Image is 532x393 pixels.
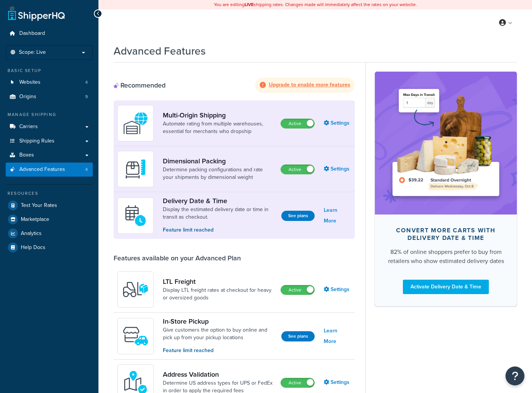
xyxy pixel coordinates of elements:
a: Multi-Origin Shipping [163,111,275,119]
a: Analytics [6,227,93,240]
a: Advanced Features4 [6,163,93,177]
a: Dashboard [6,27,93,41]
span: Advanced Features [19,166,65,173]
a: Automate rating from multiple warehouses, essential for merchants who dropship [163,120,275,135]
img: wfgcfpwTIucLEAAAAASUVORK5CYII= [122,323,149,349]
span: Boxes [19,152,34,158]
label: Active [281,285,314,294]
a: Settings [324,164,351,174]
div: Recommended [114,81,165,89]
a: See plans [281,331,315,341]
span: Websites [19,79,41,86]
div: Features available on your Advanced Plan [114,254,241,262]
a: Carriers [6,120,93,134]
label: Active [281,119,314,128]
span: Origins [19,94,36,100]
li: Websites [6,75,93,89]
a: In-Store Pickup [163,317,275,326]
div: Basic Setup [6,67,93,74]
div: Convert more carts with delivery date & time [387,227,505,242]
a: Learn More [324,326,351,347]
a: Boxes [6,148,93,162]
a: See plans [281,211,315,221]
a: Dimensional Packing [163,157,275,165]
label: Active [281,378,314,387]
b: LIVE [245,1,254,8]
a: Origins9 [6,90,93,104]
a: Display the estimated delivery date or time in transit as checkout. [163,206,275,221]
a: Settings [324,118,351,128]
a: Delivery Date & Time [163,197,275,205]
a: Determine packing configurations and rate your shipments by dimensional weight [163,166,275,181]
a: Activate Delivery Date & Time [403,280,489,294]
img: feature-image-ddt-36eae7f7280da8017bfb280eaccd9c446f90b1fe08728e4019434db127062ab4.png [386,83,505,203]
span: Dashboard [19,30,45,37]
a: Test Your Rates [6,199,93,212]
a: Settings [324,284,351,295]
img: y79ZsPf0fXUFUhFXDzUgf+ktZg5F2+ohG75+v3d2s1D9TjoU8PiyCIluIjV41seZevKCRuEjTPPOKHJsQcmKCXGdfprl3L4q7... [122,276,149,303]
span: Help Docs [21,244,45,251]
a: Display LTL freight rates at checkout for heavy or oversized goods [163,287,275,302]
a: Address Validation [163,370,275,379]
a: Marketplace [6,213,93,226]
img: WatD5o0RtDAAAAAElFTkSuQmCC [122,110,149,136]
p: Feature limit reached [163,346,275,355]
a: LTL Freight [163,277,275,286]
strong: Upgrade to enable more features [269,81,350,89]
a: Settings [324,377,351,388]
img: gfkeb5ejjkALwAAAABJRU5ErkJggg== [122,202,149,229]
img: DTVBYsAAAAAASUVORK5CYII= [122,156,149,182]
span: 9 [85,94,88,100]
div: Manage Shipping [6,111,93,118]
div: 82% of online shoppers prefer to buy from retailers who show estimated delivery dates [387,247,505,266]
span: Shipping Rules [19,138,55,144]
button: Open Resource Center [505,366,524,385]
div: Resources [6,190,93,197]
a: Websites4 [6,75,93,89]
span: Marketplace [21,216,49,223]
span: Test Your Rates [21,202,57,209]
p: Feature limit reached [163,226,275,234]
label: Active [281,165,314,174]
a: Help Docs [6,241,93,254]
span: Scope: Live [19,49,46,56]
a: Shipping Rules [6,134,93,148]
li: Advanced Features [6,163,93,177]
span: Carriers [19,124,38,130]
li: Origins [6,90,93,104]
span: 4 [85,79,88,86]
a: Learn More [324,205,351,226]
h1: Advanced Features [114,44,206,58]
a: Give customers the option to buy online and pick up from your pickup locations [163,326,275,341]
span: Analytics [21,230,42,237]
span: 4 [85,166,88,173]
